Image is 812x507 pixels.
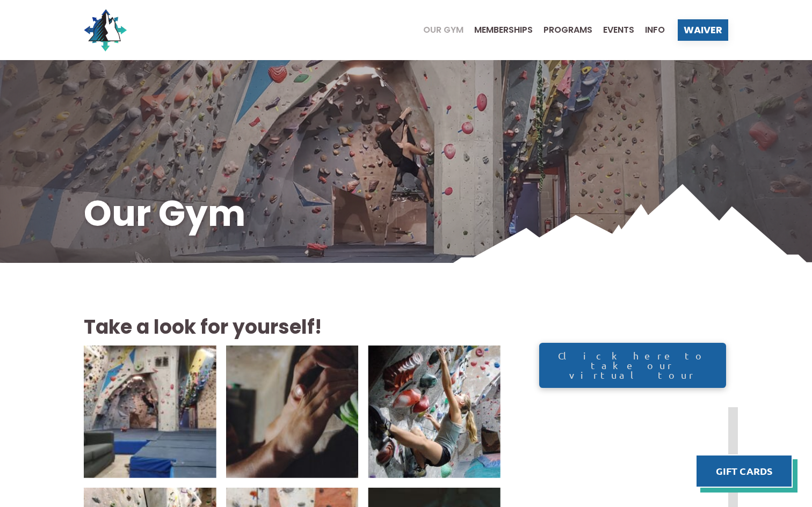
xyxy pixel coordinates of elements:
a: Info [634,26,665,34]
a: Click here to take our virtual tour [539,343,726,388]
span: Events [603,26,634,34]
a: Waiver [678,19,728,41]
h2: Take a look for yourself! [84,314,501,341]
span: Info [645,26,665,34]
a: Memberships [463,26,533,34]
span: Our Gym [423,26,463,34]
span: Waiver [684,25,722,35]
span: Programs [543,26,592,34]
span: Memberships [474,26,533,34]
a: Our Gym [412,26,463,34]
a: Events [592,26,634,34]
span: Click here to take our virtual tour [550,351,715,380]
img: North Wall Logo [84,9,127,52]
a: Programs [533,26,592,34]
